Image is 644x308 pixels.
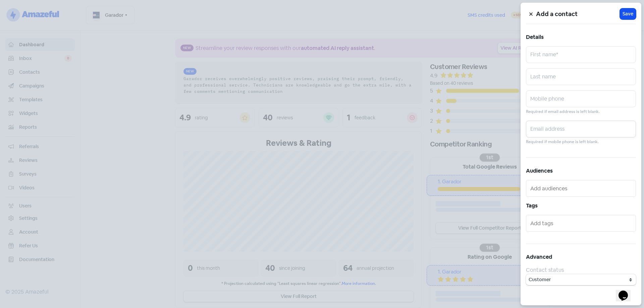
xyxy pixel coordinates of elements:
input: First name [526,46,636,63]
button: Save [620,8,636,19]
input: Add audiences [530,183,633,194]
h5: Details [526,32,636,42]
small: Required if email address is left blank. [526,109,600,115]
input: Email address [526,121,636,137]
h5: Add a contact [536,9,620,19]
span: Save [623,10,633,17]
small: Required if mobile phone is left blank. [526,139,599,145]
h5: Audiences [526,166,636,176]
iframe: chat widget [616,281,637,301]
input: Last name [526,68,636,85]
input: Add tags [530,218,633,229]
h5: Advanced [526,252,636,262]
input: Mobile phone [526,90,636,107]
div: Contact status [526,266,636,274]
h5: Tags [526,201,636,211]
